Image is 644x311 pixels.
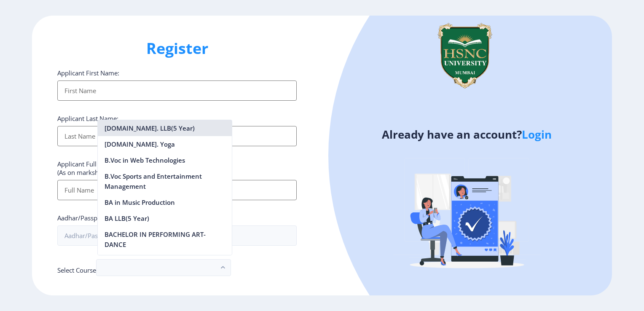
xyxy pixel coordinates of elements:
input: Last Name [57,126,297,146]
img: Verified-rafiki.svg [393,142,541,290]
nb-option: BA in Music Production [98,194,232,210]
input: Full Name [57,180,297,200]
nb-option: [DOMAIN_NAME]. LLB(5 Year) [98,120,232,136]
h1: Register [57,38,297,59]
a: Login [522,127,552,142]
label: Aadhar/Passport Number : [57,214,135,222]
label: Select Course [57,266,96,274]
nb-option: BACHELOR IN PERFORMING ART-DANCE [98,226,232,252]
nb-option: B.Voc Sports and Entertainment Management [98,168,232,194]
label: Applicant Last Name: [57,114,118,123]
input: Aadhar/Passport Number [57,225,297,246]
nb-option: Bachelor of Arts [98,252,232,268]
img: logo [425,16,505,96]
label: Applicant Full Name : (As on marksheet) [57,160,119,177]
input: First Name [57,80,297,101]
nb-option: [DOMAIN_NAME]. Yoga [98,136,232,152]
label: P.R.N Number for Selected Courses : [57,294,163,302]
label: Applicant First Name: [57,69,119,77]
nb-option: B.Voc in Web Technologies [98,152,232,168]
h4: Already have an account? [328,128,606,141]
nb-option: BA LLB(5 Year) [98,210,232,226]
